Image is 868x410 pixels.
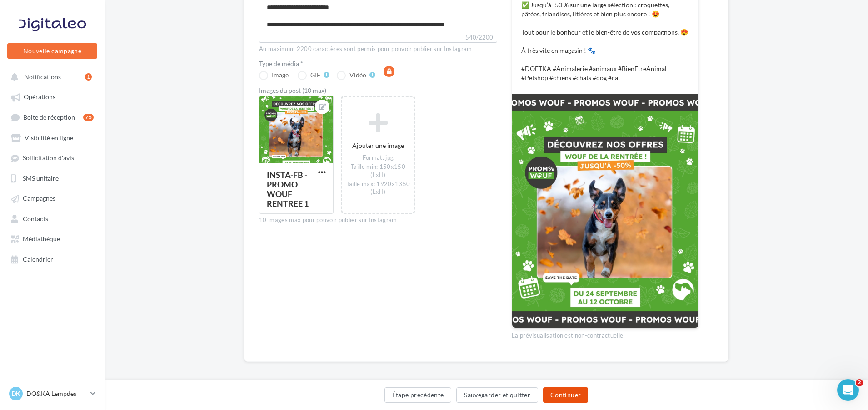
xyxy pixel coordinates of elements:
[7,385,97,402] a: DK DO&KA Lempdes
[85,73,92,81] div: 1
[5,88,99,105] a: Opérations
[24,93,55,101] span: Opérations
[5,190,99,206] a: Campagnes
[25,134,73,142] span: Visibilité en ligne
[23,235,60,243] span: Médiathèque
[26,389,87,398] p: DO&KA Lempdes
[384,387,452,403] button: Étape précédente
[543,387,588,403] button: Continuer
[512,328,699,340] div: La prévisualisation est non-contractuelle
[259,216,497,224] div: 10 images max pour pouvoir publier sur Instagram
[5,170,99,186] a: SMS unitaire
[24,73,61,81] span: Notifications
[23,174,59,182] span: SMS unitaire
[83,114,94,121] div: 75
[259,61,497,67] label: Type de média *
[23,113,75,121] span: Boîte de réception
[267,170,309,208] div: INSTA-FB - PROMO WOUF RENTREE 1
[5,68,95,85] button: Notifications 1
[259,45,497,53] div: Au maximum 2200 caractères sont permis pour pouvoir publier sur Instagram
[23,195,55,202] span: Campagnes
[11,389,20,398] span: DK
[5,210,99,227] a: Contacts
[5,251,99,267] a: Calendrier
[5,109,99,126] a: Boîte de réception75
[23,215,48,223] span: Contacts
[5,230,99,247] a: Médiathèque
[5,149,99,166] a: Sollicitation d'avis
[23,154,74,162] span: Sollicitation d'avis
[23,255,53,263] span: Calendrier
[856,379,863,386] span: 2
[5,129,99,146] a: Visibilité en ligne
[7,43,97,59] button: Nouvelle campagne
[259,87,497,94] div: Images du post (10 max)
[456,387,538,403] button: Sauvegarder et quitter
[837,379,859,401] iframe: Intercom live chat
[259,33,497,43] label: 540/2200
